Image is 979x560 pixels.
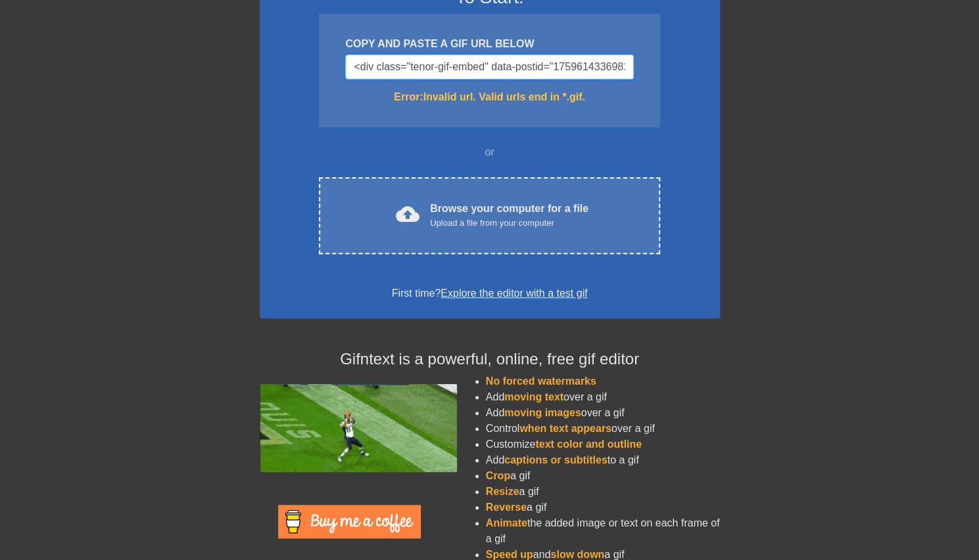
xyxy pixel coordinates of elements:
li: Control over a gif [486,421,720,437]
li: Add over a gif [486,405,720,421]
div: or [294,144,686,160]
li: Add over a gif [486,389,720,405]
span: Speed up [486,549,533,560]
div: First time? [277,286,703,301]
span: when text appears [519,423,611,434]
span: moving images [504,407,581,418]
span: No forced watermarks [486,376,596,387]
span: text color and outline [535,439,642,450]
span: Reverse [486,502,527,513]
span: cloud_upload [396,202,419,226]
div: Browse your computer for a file [430,201,588,230]
span: moving text [504,391,563,402]
li: Customize [486,437,720,452]
div: COPY AND PASTE A GIF URL BELOW [345,36,633,52]
span: captions or subtitles [504,454,607,465]
div: Upload a file from your computer [430,217,588,230]
span: Resize [486,486,519,497]
li: Add to a gif [486,452,720,468]
a: Explore the editor with a test gif [441,288,587,299]
img: football_small.gif [260,384,457,472]
h4: Gifntext is a powerful, online, free gif editor [260,350,720,369]
span: Crop [486,470,510,481]
li: the added image or text on each frame of a gif [486,515,720,547]
li: a gif [486,468,720,484]
div: Error: Invalid url. Valid urls end in *.gif. [345,89,633,105]
li: a gif [486,500,720,515]
input: Username [345,54,633,79]
img: Buy Me A Coffee [278,505,421,538]
span: slow down [550,549,604,560]
span: Animate [486,517,527,528]
li: a gif [486,484,720,500]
